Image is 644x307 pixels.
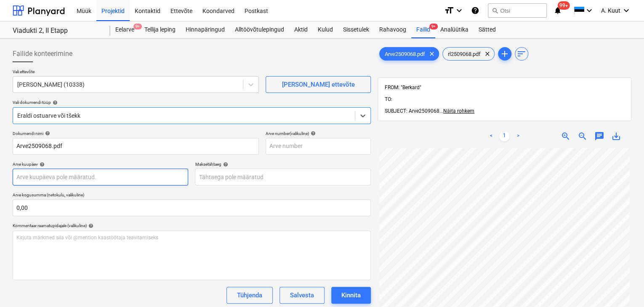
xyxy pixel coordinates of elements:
div: [PERSON_NAME] ettevõte [282,79,354,90]
div: Viadukti 2, II Etapp [13,26,100,35]
span: SUBJECT: Arve2509068 [385,108,439,114]
input: Arve kuupäeva pole määratud. [13,169,188,185]
div: Vestlusvidin [602,267,644,307]
div: Kommentaar raamatupidajale (valikuline) [13,223,371,228]
div: Kinnita [341,290,361,301]
button: Otsi [488,3,547,18]
span: save_alt [611,131,621,141]
span: TO: [385,96,392,102]
span: clear [427,49,437,59]
span: ... [439,108,474,114]
span: help [51,100,58,105]
span: rl2509068.pdf [443,51,486,57]
div: Arve2509068.pdf [379,47,439,61]
input: Dokumendi nimi [13,138,259,155]
p: Vali ettevõte [13,69,259,76]
a: Eelarve9+ [110,21,139,38]
i: notifications [554,5,562,16]
i: Abikeskus [471,5,479,16]
button: Salvesta [279,287,325,304]
span: 9+ [429,24,438,29]
span: 9+ [133,24,142,29]
input: Tähtaega pole määratud [195,169,370,185]
span: chat [594,131,604,141]
span: sort [516,49,527,59]
div: Eelarve [110,21,139,38]
i: format_size [444,5,454,16]
div: Salvesta [290,290,314,301]
div: Tühjenda [237,290,262,301]
span: 99+ [558,1,570,10]
a: Previous page [486,131,496,141]
p: Arve kogusumma (netokulu, valikuline) [13,192,371,199]
span: A. Kuut [601,7,620,14]
div: rl2509068.pdf [442,47,495,61]
span: help [38,162,45,167]
button: Kinnita [331,287,371,304]
span: FROM: "Berkard" [385,85,421,90]
div: Dokumendi nimi [13,131,259,136]
a: Rahavoog [374,21,411,38]
span: clear [482,49,492,59]
i: keyboard_arrow_down [621,5,631,16]
a: Alltöövõtulepingud [230,21,289,38]
span: search [492,7,498,14]
a: Hinnapäringud [181,21,230,38]
div: Arve number (valikuline) [266,131,371,136]
i: keyboard_arrow_down [584,5,594,16]
span: zoom_in [561,131,571,141]
a: Next page [513,131,523,141]
button: Tühjenda [226,287,273,304]
div: Maksetähtaeg [195,161,370,167]
button: [PERSON_NAME] ettevõte [266,76,371,93]
div: Arve kuupäev [13,161,188,167]
input: Arve kogusumma (netokulu, valikuline) [13,199,371,216]
span: help [87,223,93,228]
a: Analüütika [435,21,474,38]
span: add [500,49,510,59]
span: Failide konteerimine [13,49,72,59]
a: Sätted [474,21,501,38]
span: zoom_out [577,131,588,141]
a: Kulud [313,21,338,38]
a: Failid9+ [411,21,435,38]
i: keyboard_arrow_down [454,5,464,16]
span: help [309,131,316,136]
span: help [43,131,50,136]
span: Arve2509068.pdf [380,51,430,57]
span: help [221,162,228,167]
a: Aktid [289,21,313,38]
input: Arve number [266,138,371,155]
a: Page 1 is your current page [499,131,509,141]
a: Sissetulek [338,21,374,38]
iframe: Chat Widget [602,267,644,307]
div: Failid [411,21,435,38]
div: Vali dokumendi tüüp [13,100,371,105]
span: Näita rohkem [443,108,474,114]
a: Tellija leping [139,21,181,38]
